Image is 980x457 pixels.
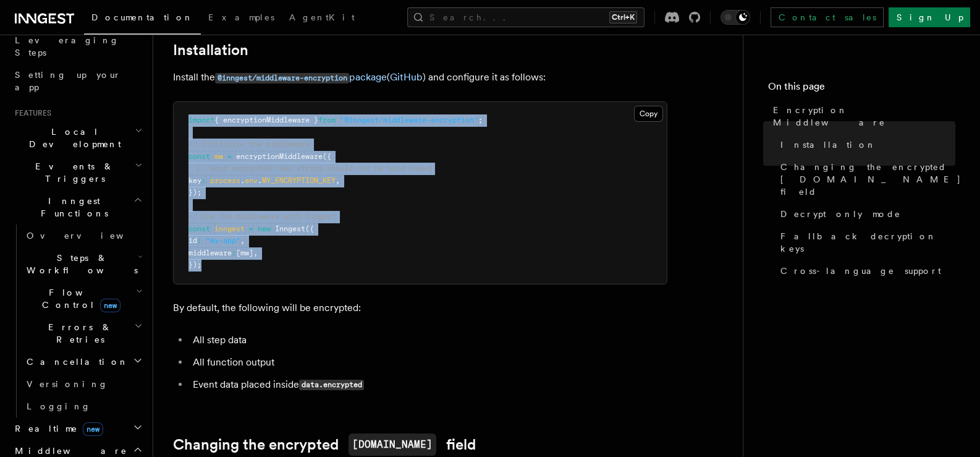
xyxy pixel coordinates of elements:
[22,224,145,247] a: Overview
[780,161,961,198] span: Changing the encrypted [DOMAIN_NAME] field
[188,260,201,269] span: });
[236,249,253,257] span: [mw]
[478,116,483,124] span: ;
[236,152,323,161] span: encryptionMiddleware
[10,190,145,224] button: Inngest Functions
[10,417,145,440] button: Realtimenew
[27,379,108,389] span: Versioning
[188,224,210,233] span: const
[22,281,145,316] button: Flow Controlnew
[10,126,135,150] span: Local Development
[173,299,667,317] p: By default, the following will be encrypted:
[299,380,364,390] code: data.encrypted
[197,236,201,245] span: :
[780,230,955,255] span: Fallback decryption keys
[210,176,240,185] span: process
[214,116,318,124] span: { encryptionMiddleware }
[100,299,120,312] span: new
[27,231,154,241] span: Overview
[206,236,240,245] span: "my-app"
[245,176,258,185] span: env
[240,176,245,185] span: .
[258,224,271,233] span: new
[189,331,667,349] li: All step data
[10,445,127,457] span: Middleware
[10,224,145,417] div: Inngest Functions
[22,395,145,417] a: Logging
[188,140,310,148] span: // Initialize the middleware
[91,12,193,22] span: Documentation
[253,249,258,257] span: ,
[188,116,214,124] span: import
[197,164,431,173] span: // your encryption key string should not be hard coded
[10,160,135,185] span: Events & Triggers
[318,116,336,124] span: from
[173,41,248,59] a: Installation
[348,434,436,456] code: [DOMAIN_NAME]
[775,225,955,260] a: Fallback decryption keys
[780,208,901,220] span: Decrypt only mode
[240,236,245,245] span: ,
[275,224,305,233] span: Inngest
[889,7,970,27] a: Sign Up
[634,106,663,122] button: Copy
[215,71,387,83] a: @inngest/middleware-encryptionpackage
[609,11,637,23] kbd: Ctrl+K
[214,152,223,161] span: mw
[10,155,145,190] button: Events & Triggers
[249,224,253,233] span: =
[262,176,336,185] span: MY_ENCRYPTION_KEY
[188,188,201,197] span: });
[215,73,349,83] code: @inngest/middleware-encryption
[289,12,355,22] span: AgentKit
[83,422,103,436] span: new
[771,7,884,27] a: Contact sales
[22,286,136,311] span: Flow Control
[10,121,145,155] button: Local Development
[775,156,955,203] a: Changing the encrypted [DOMAIN_NAME] field
[15,70,121,92] span: Setting up your app
[22,356,129,368] span: Cancellation
[22,247,145,281] button: Steps & Workflows
[232,249,236,257] span: :
[323,152,331,161] span: ({
[188,249,232,257] span: middleware
[720,10,750,25] button: Toggle dark mode
[768,79,955,99] h4: On this page
[10,108,51,118] span: Features
[189,354,667,371] li: All function output
[258,176,262,185] span: .
[201,4,282,33] a: Examples
[189,376,667,394] li: Event data placed inside
[775,134,955,156] a: Installation
[780,139,876,151] span: Installation
[173,69,667,87] p: Install the ( ) and configure it as follows:
[10,64,145,98] a: Setting up your app
[22,252,138,276] span: Steps & Workflows
[340,116,478,124] span: "@inngest/middleware-encryption"
[775,260,955,282] a: Cross-language support
[84,4,201,35] a: Documentation
[188,152,210,161] span: const
[305,224,314,233] span: ({
[768,99,955,134] a: Encryption Middleware
[15,35,119,58] span: Leveraging Steps
[773,104,955,129] span: Encryption Middleware
[10,29,145,64] a: Leveraging Steps
[201,176,206,185] span: :
[188,212,336,221] span: // Use the middleware with Inngest
[282,4,362,33] a: AgentKit
[27,401,91,411] span: Logging
[227,152,232,161] span: =
[188,236,197,245] span: id
[208,12,274,22] span: Examples
[390,71,423,83] a: GitHub
[22,351,145,373] button: Cancellation
[775,203,955,225] a: Decrypt only mode
[22,373,145,395] a: Versioning
[10,422,103,435] span: Realtime
[188,176,201,185] span: key
[407,7,644,27] button: Search...Ctrl+K
[173,434,476,456] a: Changing the encrypted[DOMAIN_NAME]field
[336,176,340,185] span: ,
